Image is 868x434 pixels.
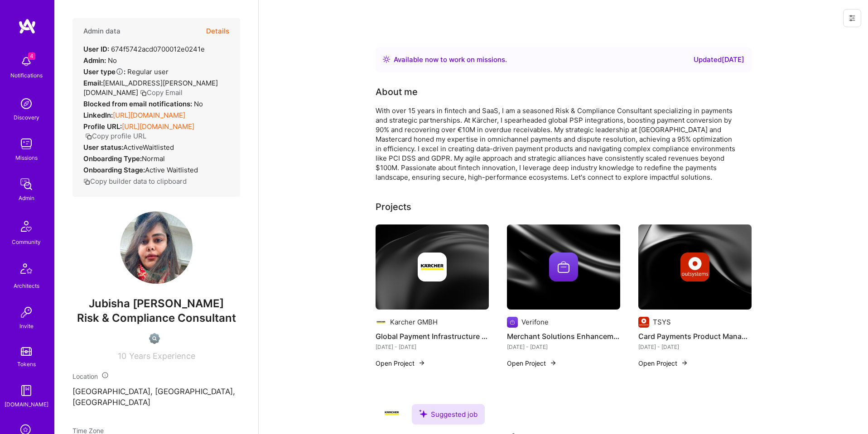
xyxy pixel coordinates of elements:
span: 10 [118,351,126,361]
div: Community [12,237,41,247]
strong: Profile URL: [83,122,122,131]
img: arrow-right [681,359,688,367]
div: [DATE] - [DATE] [638,342,752,352]
img: User Avatar [120,211,193,284]
div: 674f5742acd0700012e0241e [83,44,205,54]
div: [DATE] - [DATE] [507,342,620,352]
img: logo [18,18,36,34]
div: Tokens [17,359,36,369]
img: Company logo [507,317,518,328]
div: [DATE] - [DATE] [376,342,489,352]
img: tokens [21,347,32,356]
h4: Merchant Solutions Enhancement [507,330,620,342]
img: Company logo [418,253,447,281]
div: Suggested job [412,404,485,424]
div: No [83,56,117,65]
span: Risk & Compliance Consultant [77,311,236,324]
h4: Card Payments Product Management [638,330,752,342]
div: With over 15 years in fintech and SaaS, I am a seasoned Risk & Compliance Consultant specializing... [376,106,738,182]
button: Details [206,18,229,44]
div: TSYS [653,317,671,327]
img: bell [17,52,35,71]
div: Regular user [83,67,169,76]
span: Jubisha [PERSON_NAME] [72,297,240,310]
button: Open Project [376,358,425,368]
button: Open Project [638,358,688,368]
img: guide book [17,382,35,400]
div: Karcher GMBH [390,317,438,327]
strong: User status: [83,143,123,152]
img: arrow-right [418,359,425,367]
img: Architects [15,259,37,281]
div: No [83,99,203,109]
div: Location [72,372,240,381]
button: Open Project [507,358,557,368]
span: Years Experience [129,351,195,361]
img: Availability [383,56,390,63]
img: Company logo [638,317,649,328]
div: Updated [DATE] [694,54,744,65]
div: [DOMAIN_NAME] [5,400,48,409]
div: Notifications [10,71,43,80]
strong: Blocked from email notifications: [83,100,194,108]
span: [EMAIL_ADDRESS][PERSON_NAME][DOMAIN_NAME] [83,79,218,97]
img: cover [507,224,620,310]
img: Not Scrubbed [149,333,160,344]
div: About me [376,85,418,99]
div: Admin [19,193,34,203]
button: Copy builder data to clipboard [83,176,187,186]
i: icon SuggestedTeams [419,410,427,418]
div: Available now to work on missions . [394,54,507,65]
i: icon Copy [140,90,147,96]
div: Missions [15,153,38,162]
a: [URL][DOMAIN_NAME] [113,111,185,119]
strong: Onboarding Stage: [83,166,145,174]
div: Verifone [521,317,549,327]
img: Community [15,215,37,237]
span: 4 [28,52,35,60]
div: Projects [376,200,411,214]
strong: User type : [83,67,125,76]
img: Company logo [680,253,709,281]
img: teamwork [17,135,35,153]
div: Discovery [14,113,39,122]
img: Company logo [383,404,401,422]
div: Architects [14,281,39,291]
i: icon Copy [83,178,90,185]
i: icon Copy [85,133,92,140]
img: admin teamwork [17,175,35,193]
img: Company logo [376,317,386,328]
i: Help [116,67,124,76]
span: ActiveWaitlisted [123,143,174,152]
img: arrow-right [550,359,557,367]
img: Company logo [549,253,578,281]
h4: Global Payment Infrastructure Optimization [376,330,489,342]
strong: Admin: [83,56,106,65]
img: Invite [17,303,35,321]
strong: LinkedIn: [83,111,113,119]
strong: Onboarding Type: [83,154,142,163]
span: normal [142,154,165,163]
div: Invite [19,321,34,331]
img: cover [638,224,752,310]
strong: User ID: [83,45,109,53]
button: Copy Email [140,88,183,97]
img: discovery [17,95,35,113]
strong: Email: [83,79,103,87]
img: cover [376,224,489,310]
button: Copy profile URL [85,131,146,141]
h4: Admin data [83,27,121,35]
p: [GEOGRAPHIC_DATA], [GEOGRAPHIC_DATA], [GEOGRAPHIC_DATA] [72,386,240,408]
span: Active Waitlisted [145,166,198,174]
a: [URL][DOMAIN_NAME] [122,122,194,131]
